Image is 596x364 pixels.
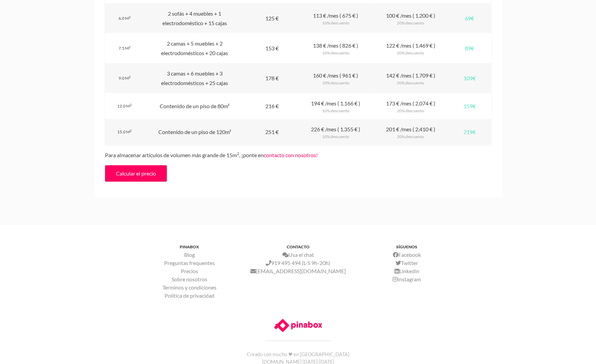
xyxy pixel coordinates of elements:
[373,93,448,119] div: 173 € /mes ( 2.074 € )
[162,284,216,291] a: Terminos y condiciones
[373,33,448,63] div: 122 € /mes ( 1.469 € )
[298,93,373,119] div: 194 € /mes ( 1.166 € )
[379,50,442,56] div: 20% descuento
[164,292,214,299] a: Politíca de privacidad
[448,63,491,93] div: 109€
[448,93,491,119] div: 159€
[448,3,491,33] div: 69€
[245,93,298,119] div: 216 €
[105,63,144,93] div: 9.0 m
[144,119,245,145] div: Contenido de un piso de 120m²
[237,151,239,156] sup: 2
[212,351,384,358] p: Creado con mucho ♥ en [GEOGRAPHIC_DATA]
[379,20,442,26] div: 20% descuento
[396,260,418,266] a: Twitter
[474,277,596,364] iframe: Chat Widget
[184,251,195,258] a: Blog
[379,108,442,114] div: 20% descuento
[379,80,442,86] div: 20% descuento
[129,45,130,49] sup: 2
[298,33,373,63] div: 138 € /mes ( 826 € )
[304,134,368,139] div: 10% descuento
[392,276,421,282] a: Instagram
[379,134,442,139] div: 20% descuento
[298,3,373,33] div: 113 € /mes ( 675 € )
[298,63,373,93] div: 160 € /mes ( 961 € )
[105,165,167,182] a: Calcular el precio
[105,119,144,145] div: 15.0 m
[282,251,314,258] a: Usa el chat
[264,152,318,158] a: contacto con nosotros!
[135,244,244,249] h3: PINABOX
[395,268,419,274] a: Linkedin
[474,277,596,364] div: Widget de chat
[304,20,368,26] div: 10% descuento
[245,33,298,63] div: 153 €
[105,3,144,33] div: 6.0 m
[129,15,130,19] sup: 2
[172,276,207,282] a: Sobre nosotros
[144,3,245,33] div: 2 sofás + 4 muebles + 1 electrodoméstico + 15 cajas
[298,119,373,145] div: 226 € /mes ( 1.355 € )
[144,63,245,93] div: 3 camas + 6 muebles + 3 electrodomésticos + 25 cajas
[245,3,298,33] div: 125 €
[130,103,132,107] sup: 2
[304,50,368,56] div: 10% descuento
[164,260,215,266] a: Preguntas frequentes
[181,268,198,274] a: Precios
[105,93,144,119] div: 12.0 m
[304,108,368,114] div: 10% descuento
[304,80,368,86] div: 10% descuento
[245,63,298,93] div: 178 €
[245,119,298,145] div: 251 €
[250,268,346,274] a: [EMAIL_ADDRESS][DOMAIN_NAME]
[266,260,330,266] a: 919 495 494 (L-S 9h-20h)
[393,251,421,258] a: Facebook
[105,33,144,63] div: 7.5 m
[373,3,448,33] div: 100 € /mes ( 1.200 € )
[129,75,130,79] sup: 2
[144,93,245,119] div: Contenido de un piso de 80m²
[373,119,448,145] div: 201 € /mes ( 2.410 € )
[130,129,132,133] sup: 2
[144,33,245,63] div: 2 camas + 5 muebles + 2 electrodomésticos + 20 cajas
[448,119,491,145] div: 219€
[373,63,448,93] div: 142 € /mes ( 1.709 € )
[244,244,352,249] h3: CONTACTO
[352,244,461,249] h3: SÍGUENOS
[448,33,491,63] div: 89€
